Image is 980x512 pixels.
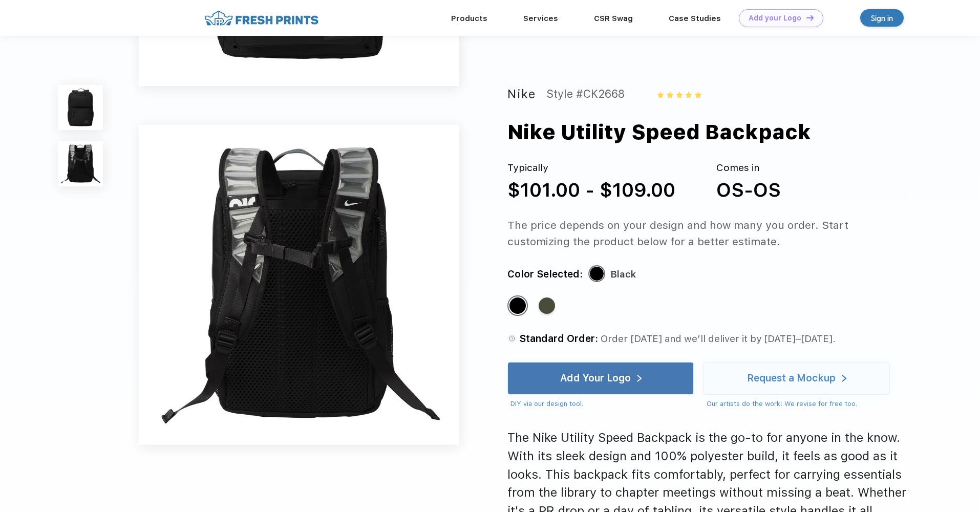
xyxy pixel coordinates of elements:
a: Sign in [860,9,904,27]
img: DT [806,15,814,20]
img: func=resize&h=100 [58,85,103,130]
img: func=resize&h=640 [139,125,459,445]
img: yellow_star.svg [695,92,701,98]
div: Black [610,266,636,283]
div: The price depends on your design and how many you order. Start customizing the product below for ... [507,217,909,250]
div: Our artists do the work! We revise for free too. [707,399,890,409]
div: Add your Logo [749,14,801,23]
img: yellow_star.svg [676,92,683,98]
div: $101.00 - $109.00 [507,176,675,204]
div: OS-OS [716,176,781,204]
div: Sign in [871,12,893,24]
img: yellow_star.svg [686,92,692,98]
span: Standard Order: [519,333,598,345]
div: Cargo Khaki [539,297,555,314]
span: Order [DATE] and we’ll deliver it by [DATE]–[DATE]. [601,333,836,345]
div: DIY via our design tool. [510,399,694,409]
img: func=resize&h=100 [58,141,103,186]
div: Add Your Logo [560,373,631,383]
img: standard order [507,334,517,343]
img: yellow_star.svg [657,92,664,98]
div: Black [509,297,526,314]
div: Nike [507,85,536,103]
div: Nike Utility Speed Backpack [507,117,811,147]
img: yellow_star.svg [667,92,673,98]
img: white arrow [842,375,846,382]
div: Color Selected: [507,266,583,283]
div: Style #CK2668 [546,85,625,103]
div: Request a Mockup [747,373,836,383]
a: Products [451,14,487,23]
img: white arrow [637,375,642,382]
div: Comes in [716,161,781,176]
div: Typically [507,161,675,176]
img: fo%20logo%202.webp [201,9,322,27]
